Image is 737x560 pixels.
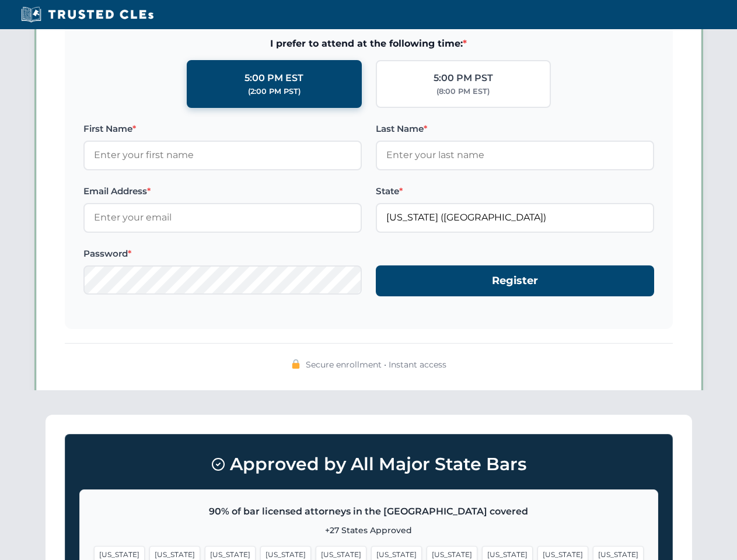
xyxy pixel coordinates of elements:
[436,86,490,97] div: (8:00 PM EST)
[94,504,644,519] p: 90% of bar licensed attorneys in the [GEOGRAPHIC_DATA] covered
[376,141,654,170] input: Enter your last name
[376,184,654,198] label: State
[291,359,301,369] img: 🔒
[434,71,493,86] div: 5:00 PM PST
[376,265,654,296] button: Register
[18,6,157,23] img: Trusted CLEs
[83,141,362,170] input: Enter your first name
[83,184,362,198] label: Email Address
[306,358,446,371] span: Secure enrollment • Instant access
[94,524,644,537] p: +27 States Approved
[83,122,362,136] label: First Name
[244,71,303,86] div: 5:00 PM EST
[83,36,654,51] span: I prefer to attend at the following time:
[83,203,362,232] input: Enter your email
[79,449,658,480] h3: Approved by All Major State Bars
[83,247,362,261] label: Password
[248,86,301,97] div: (2:00 PM PST)
[376,122,654,136] label: Last Name
[376,203,654,232] input: Florida (FL)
